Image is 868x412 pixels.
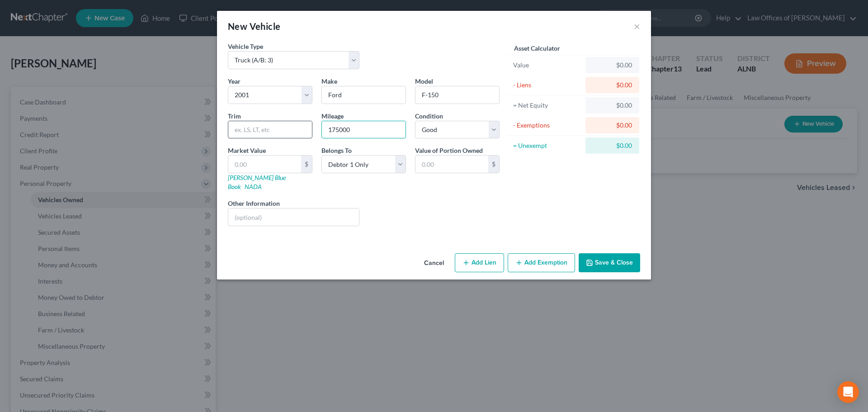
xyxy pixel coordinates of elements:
[415,76,433,86] label: Model
[417,254,451,272] button: Cancel
[513,81,581,90] div: - Liens
[837,381,859,403] div: Open Intercom Messenger
[455,253,504,272] button: Add Lien
[228,156,301,173] input: 0.00
[228,111,241,121] label: Trim
[593,121,632,130] div: $0.00
[321,77,337,85] span: Make
[513,141,581,150] div: = Unexempt
[321,147,352,154] span: Belongs To
[245,183,262,190] a: NADA
[488,156,499,173] div: $
[228,121,312,138] input: ex. LS, LT, etc
[593,101,632,110] div: $0.00
[228,20,280,33] div: New Vehicle
[321,111,344,121] label: Mileage
[301,156,312,173] div: $
[228,174,286,190] a: [PERSON_NAME] Blue Book
[228,146,266,155] label: Market Value
[228,199,280,208] label: Other Information
[322,86,406,104] input: ex. Nissan
[508,253,575,272] button: Add Exemption
[415,146,483,155] label: Value of Portion Owned
[415,86,499,104] input: ex. Altima
[513,101,581,110] div: = Net Equity
[415,156,488,173] input: 0.00
[415,111,443,121] label: Condition
[228,76,241,86] label: Year
[634,21,640,32] button: ×
[593,141,632,150] div: $0.00
[514,43,560,53] label: Asset Calculator
[322,121,406,138] input: --
[593,81,632,90] div: $0.00
[579,253,640,272] button: Save & Close
[228,42,263,51] label: Vehicle Type
[228,208,359,226] input: (optional)
[513,121,581,130] div: - Exemptions
[513,61,581,70] div: Value
[593,61,632,70] div: $0.00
